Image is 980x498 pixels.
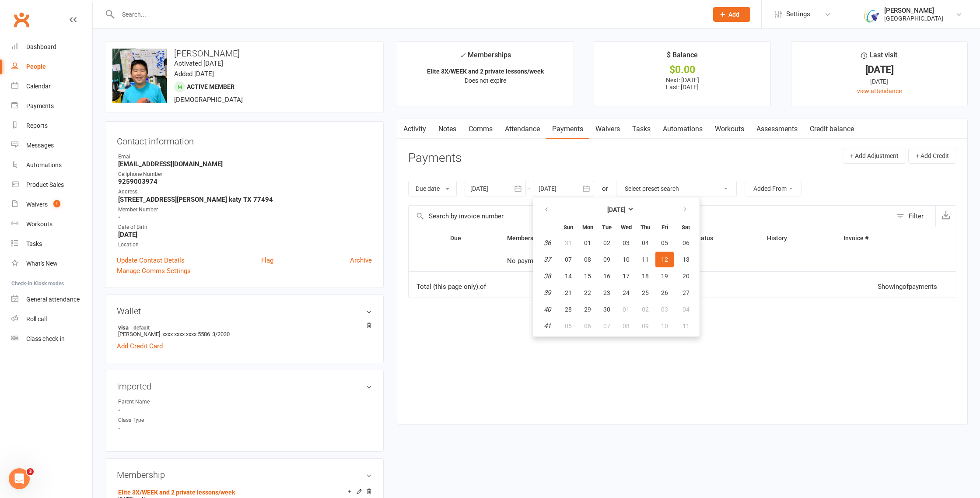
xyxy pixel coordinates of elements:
a: Elite 3X/WEEK and 2 private lessons/week [118,489,235,496]
div: Dashboard [26,43,56,50]
span: 1 [53,200,60,207]
a: Automations [657,119,709,139]
button: 01 [617,302,635,317]
span: 3/2030 [212,331,230,337]
span: 02 [642,306,649,313]
button: 24 [617,285,635,301]
div: General attendance [26,296,80,303]
button: Due date [408,181,457,196]
strong: 9259003974 [118,178,372,186]
div: Showing of payments [878,283,937,291]
button: 16 [598,268,616,284]
div: $ Balance [667,49,698,65]
span: 04 [642,239,649,246]
a: Comms [462,119,499,139]
p: Next: [DATE] Last: [DATE] [602,77,762,91]
button: 03 [655,302,674,317]
button: 22 [578,285,597,301]
div: Class Type [118,416,190,424]
i: ✓ [460,51,465,60]
th: Status [687,227,759,249]
strong: - [118,213,372,221]
em: 40 [544,305,551,313]
button: Add [713,7,750,22]
button: 20 [675,268,697,284]
div: Payments [26,102,54,109]
button: 25 [636,285,654,301]
a: Class kiosk mode [11,329,92,349]
div: or [602,183,608,194]
a: Waivers 1 [11,195,92,214]
span: 07 [565,256,572,263]
em: 39 [544,289,551,297]
img: thumb_image1667311610.png [862,6,880,23]
a: Tasks [626,119,657,139]
div: Cellphone Number [118,170,372,179]
time: Added [DATE] [174,70,214,78]
div: What's New [26,260,58,267]
button: 05 [655,235,674,251]
button: 18 [636,268,654,284]
button: 07 [598,318,616,334]
small: Sunday [563,224,573,231]
div: [DATE] [799,65,959,74]
button: 21 [559,285,577,301]
small: Thursday [640,224,650,231]
button: 09 [598,252,616,267]
div: $0.00 [602,65,762,74]
span: 26 [661,289,668,296]
div: Messages [26,142,54,149]
strong: Elite 3X/WEEK and 2 private lessons/week [427,68,544,75]
button: 08 [617,318,635,334]
small: Wednesday [621,224,632,231]
span: 08 [584,256,591,263]
span: 06 [584,323,591,330]
span: 25 [642,289,649,296]
time: Activated [DATE] [174,60,223,67]
button: 12 [655,252,674,267]
small: Tuesday [602,224,612,231]
span: 11 [682,323,689,330]
a: Credit balance [804,119,860,139]
span: 05 [661,239,668,246]
div: Address [118,188,372,196]
button: 23 [598,285,616,301]
div: Location [118,241,372,249]
a: What's New [11,254,92,274]
button: 04 [675,302,697,317]
div: Email [118,153,372,161]
span: 20 [682,273,689,280]
a: Clubworx [10,9,32,31]
div: Date of Birth [118,223,372,231]
a: Workouts [11,214,92,234]
button: 08 [578,252,597,267]
span: 11 [642,256,649,263]
th: Invoice # [836,227,922,249]
a: Payments [11,96,92,116]
th: History [759,227,836,249]
button: 17 [617,268,635,284]
div: Member Number [118,206,372,214]
small: Saturday [682,224,690,231]
button: 05 [559,318,577,334]
div: Waivers [26,201,48,208]
a: Waivers [589,119,626,139]
span: 06 [682,239,689,246]
div: Last visit [861,49,897,65]
button: 07 [559,252,577,267]
button: 02 [598,235,616,251]
span: 15 [584,273,591,280]
button: 09 [636,318,654,334]
a: Add Credit Card [117,341,163,351]
a: view attendance [857,88,902,95]
th: Due [442,227,499,249]
button: 31 [559,235,577,251]
div: Class check-in [26,335,65,342]
span: 3 [27,468,34,475]
div: Workouts [26,221,52,228]
span: 13 [682,256,689,263]
h3: Contact information [117,133,372,146]
h3: Wallet [117,306,372,316]
button: 06 [578,318,597,334]
button: 10 [655,318,674,334]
